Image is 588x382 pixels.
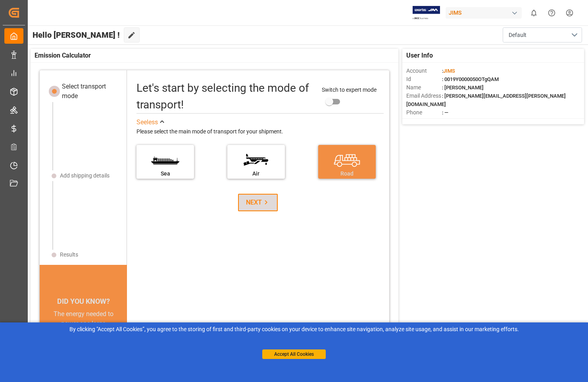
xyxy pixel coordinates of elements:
[525,4,543,22] button: show 0 new notifications
[503,27,582,42] button: open menu
[231,170,281,178] div: Air
[442,85,484,91] span: : [PERSON_NAME]
[413,6,440,20] img: Exertis%20JAM%20-%20Email%20Logo.jpg_1722504956.jpg
[33,27,120,42] span: Hello [PERSON_NAME] !
[406,83,442,92] span: Name
[406,67,442,75] span: Account
[60,172,110,180] div: Add shipping details
[322,170,372,178] div: Road
[35,51,91,60] span: Emission Calculator
[446,5,525,20] button: JIMS
[446,7,522,19] div: JIMS
[140,170,190,178] div: Sea
[238,194,278,211] button: NEXT
[543,4,561,22] button: Help Center
[406,108,442,117] span: Phone
[60,251,78,259] div: Results
[262,349,326,359] button: Accept All Cookies
[442,68,455,74] span: :
[136,127,383,137] div: Please select the main mode of transport for your shipment.
[406,117,442,125] span: Account Type
[322,87,377,93] span: Switch to expert mode
[246,198,270,207] div: NEXT
[442,76,499,82] span: : 0019Y0000050OTgQAM
[136,80,313,113] div: Let's start by selecting the mode of transport!
[406,92,442,100] span: Email Address
[443,68,455,74] span: JIMS
[406,75,442,83] span: Id
[406,93,566,107] span: : [PERSON_NAME][EMAIL_ADDRESS][PERSON_NAME][DOMAIN_NAME]
[6,325,582,334] div: By clicking "Accept All Cookies”, you agree to the storing of first and third-party cookies on yo...
[509,31,527,39] span: Default
[62,82,121,101] div: Select transport mode
[442,118,462,124] span: : Shipper
[40,293,127,309] div: DID YOU KNOW?
[406,51,433,60] span: User Info
[442,110,448,116] span: : —
[136,118,158,127] div: See less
